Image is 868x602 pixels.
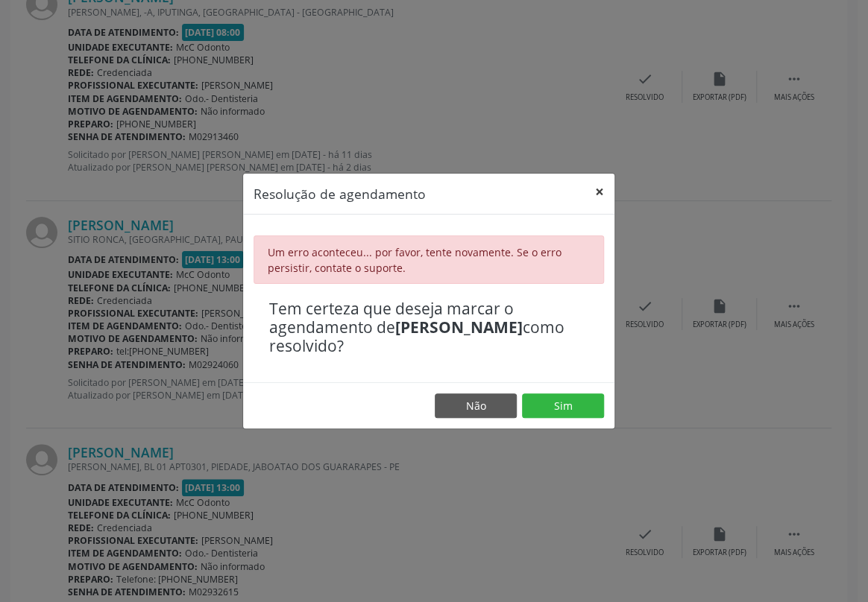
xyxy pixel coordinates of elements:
[254,235,604,284] div: Um erro aconteceu... por favor, tente novamente. Se o erro persistir, contate o suporte.
[435,393,517,419] button: Não
[395,317,523,338] b: [PERSON_NAME]
[254,184,426,203] h5: Resolução de agendamento
[522,393,604,419] button: Sim
[269,300,588,356] h4: Tem certeza que deseja marcar o agendamento de como resolvido?
[585,174,614,210] button: Close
